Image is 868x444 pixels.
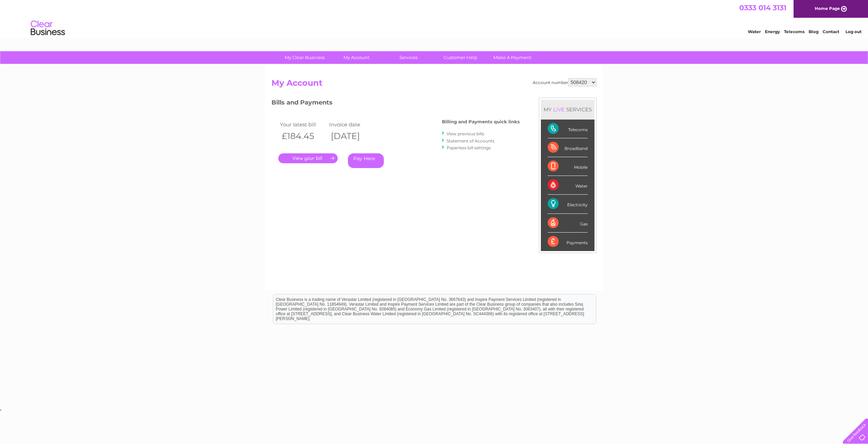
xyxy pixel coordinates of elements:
[327,129,377,143] th: [DATE]
[548,138,588,157] div: Broadband
[739,3,786,12] a: 0333 014 3131
[533,78,597,86] div: Account number
[447,145,491,150] a: Paperless bill settings
[845,29,862,34] a: Log out
[447,131,484,136] a: View previous bills
[30,18,65,39] img: logo.png
[278,129,327,143] th: £184.45
[548,214,588,233] div: Gas
[548,157,588,176] div: Mobile
[552,106,566,113] div: LIVE
[548,195,588,213] div: Electricity
[277,51,333,64] a: My Clear Business
[278,153,338,163] a: .
[809,29,818,34] a: Blog
[548,233,588,251] div: Payments
[278,120,327,129] td: Your latest bill
[823,29,839,34] a: Contact
[541,100,594,119] div: MY SERVICES
[432,51,489,64] a: Customer Help
[380,51,437,64] a: Services
[765,29,780,34] a: Energy
[271,98,520,110] h3: Bills and Payments
[447,138,494,143] a: Statement of Accounts
[748,29,761,34] a: Water
[328,51,385,64] a: My Account
[442,119,520,124] h4: Billing and Payments quick links
[271,78,597,91] h2: My Account
[327,120,377,129] td: Invoice date
[348,153,384,168] a: Pay Here
[548,120,588,138] div: Telecoms
[548,176,588,195] div: Water
[484,51,541,64] a: Make A Payment
[273,4,596,33] div: Clear Business is a trading name of Verastar Limited (registered in [GEOGRAPHIC_DATA] No. 3667643...
[784,29,804,34] a: Telecoms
